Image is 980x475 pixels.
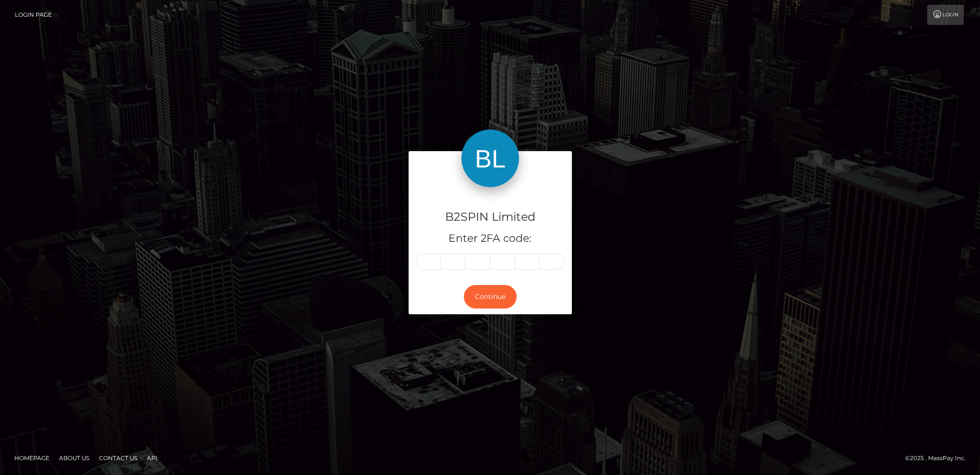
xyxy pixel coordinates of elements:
[927,5,964,25] a: Login
[416,231,565,246] h5: Enter 2FA code:
[905,453,973,463] div: © 2025 , MassPay Inc.
[11,451,53,465] a: Homepage
[15,5,52,25] a: Login Page
[95,451,141,465] a: Contact Us
[143,451,161,465] a: API
[55,451,93,465] a: About Us
[464,285,517,309] button: Continue
[461,130,519,187] img: B2SPIN Limited
[416,209,565,226] h4: B2SPIN Limited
